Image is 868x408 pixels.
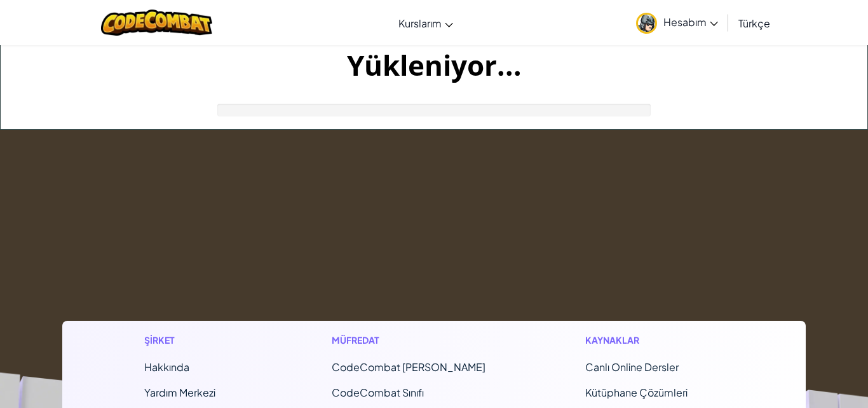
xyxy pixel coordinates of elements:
[585,334,724,347] h1: Kaynaklar
[101,10,212,36] img: CodeCombat logo
[636,13,657,34] img: avatar
[144,360,189,374] a: Hakkında
[144,334,241,347] h1: Şirket
[332,360,485,374] span: CodeCombat [PERSON_NAME]
[663,15,718,29] span: Hesabım
[630,3,724,43] a: Hesabım
[732,6,776,40] a: Türkçe
[144,386,215,399] a: Yardım Merkezi
[738,17,770,30] span: Türkçe
[332,334,494,347] h1: Müfredat
[332,386,424,399] a: CodeCombat Sınıfı
[398,17,442,30] span: Kurslarım
[585,386,688,399] a: Kütüphane Çözümleri
[1,45,867,85] h1: Yükleniyor...
[392,6,459,40] a: Kurslarım
[585,360,679,374] a: Canlı Online Dersler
